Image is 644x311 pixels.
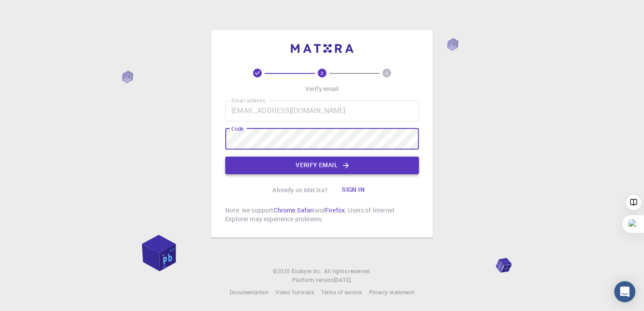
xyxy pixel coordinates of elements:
a: Firefox [325,206,345,214]
a: Chrome [273,206,295,214]
span: Privacy statement [369,289,414,296]
button: Sign in [335,181,372,199]
a: [DATE]. [334,276,352,285]
span: Documentation [230,289,268,296]
a: Safari [296,206,314,214]
span: Exabyte Inc. [292,267,322,274]
a: Video Tutorials [275,288,314,297]
p: Already on Mat3ra? [272,186,328,194]
p: Note: we support , and . Users of Internet Explorer may experience problems. [225,206,419,223]
span: Platform version [292,276,333,285]
span: [DATE] . [334,276,352,283]
a: Privacy statement [369,288,414,297]
span: All rights reserved. [324,267,371,276]
span: Terms of service [321,289,362,296]
label: Code [231,125,243,132]
div: Open Intercom Messenger [614,281,635,302]
button: Verify email [225,157,419,174]
a: Terms of service [321,288,362,297]
span: Video Tutorials [275,289,314,296]
span: © 2025 [273,267,291,276]
a: Exabyte Inc. [292,267,322,276]
text: 2 [321,70,323,76]
text: 3 [385,70,388,76]
p: Verify email [305,84,339,93]
a: Documentation [230,288,268,297]
label: Email address [231,97,265,104]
